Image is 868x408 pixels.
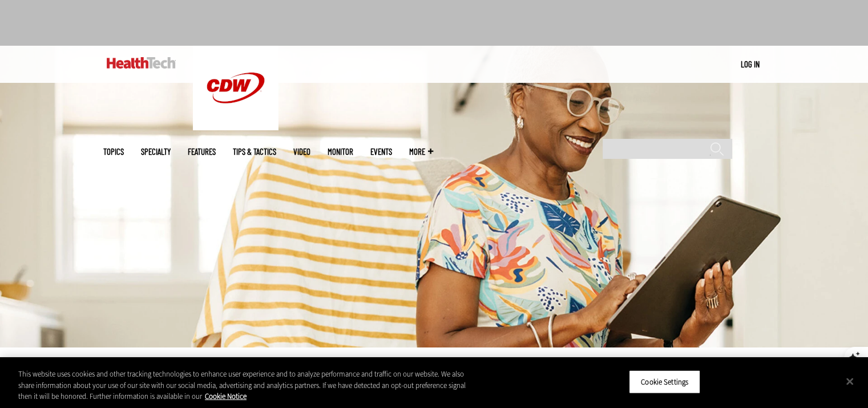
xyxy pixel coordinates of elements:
[193,121,278,133] a: CDW
[293,147,310,156] a: Video
[370,147,392,156] a: Events
[193,46,278,130] img: Home
[741,58,760,70] div: User menu
[741,59,760,69] a: Log in
[18,369,478,402] div: This website uses cookies and other tracking technologies to enhance user experience and to analy...
[205,391,247,401] a: More information about your privacy
[141,147,171,156] span: Specialty
[409,147,433,156] span: More
[188,147,216,156] a: Features
[103,147,124,156] span: Topics
[233,147,276,156] a: Tips & Tactics
[328,147,353,156] a: MonITor
[837,369,862,394] button: Close
[107,57,176,69] img: Home
[629,370,700,394] button: Cookie Settings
